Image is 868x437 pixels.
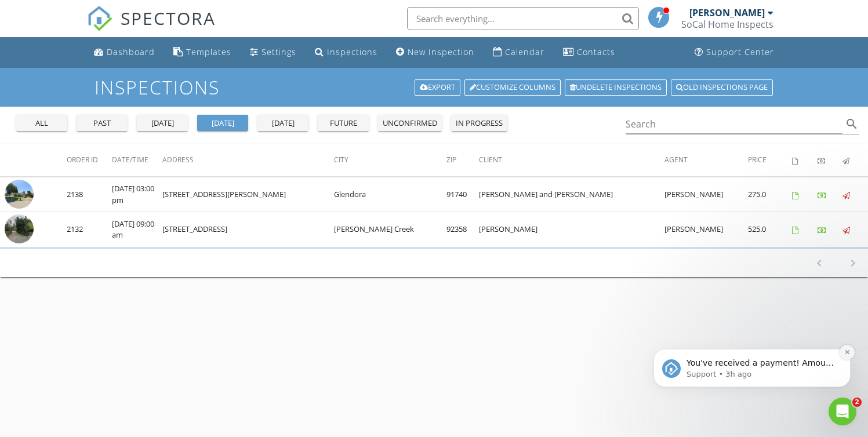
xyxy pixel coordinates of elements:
[89,42,159,63] a: Dashboard
[262,46,296,57] div: Settings
[479,212,665,247] td: [PERSON_NAME]
[257,115,308,131] button: [DATE]
[446,155,456,165] span: Zip
[112,212,162,247] td: [DATE] 09:00 am
[50,93,200,104] p: Message from Support, sent 3h ago
[681,19,773,30] div: SoCal Home Inspects
[327,46,377,57] div: Inspections
[664,144,747,176] th: Agent: Not sorted.
[792,144,818,176] th: Agreements signed: Not sorted.
[408,46,474,57] div: New Inspection
[112,144,162,176] th: Date/Time: Not sorted.
[577,46,615,57] div: Contacts
[162,155,194,165] span: Address
[748,212,792,247] td: 525.0
[310,42,382,63] a: Inspections
[81,118,123,129] div: past
[689,7,765,19] div: [PERSON_NAME]
[67,155,98,165] span: Order ID
[706,46,774,57] div: Support Center
[565,79,667,96] a: Undelete inspections
[464,79,561,96] a: Customize Columns
[334,155,348,165] span: City
[391,42,479,63] a: New Inspection
[202,118,244,129] div: [DATE]
[456,118,503,129] div: in progress
[322,118,364,129] div: future
[107,46,155,57] div: Dashboard
[162,212,334,247] td: [STREET_ADDRESS]
[95,77,774,97] h1: Inspections
[169,42,236,63] a: Templates
[415,79,460,96] a: Export
[141,118,183,129] div: [DATE]
[162,144,334,176] th: Address: Not sorted.
[50,82,200,93] p: You've received a payment! Amount $525.00 Fee $0.00 Net $525.00 Transaction # Z4I9WEdawhJ0gS8q8o3...
[446,144,479,176] th: Zip: Not sorted.
[245,42,301,63] a: Settings
[67,212,112,247] td: 2132
[664,212,747,247] td: [PERSON_NAME]
[26,83,45,102] img: Profile image for Support
[5,214,34,243] img: streetview
[446,177,479,212] td: 91740
[112,155,148,165] span: Date/Time
[162,177,334,212] td: [STREET_ADDRESS][PERSON_NAME]
[558,42,620,63] a: Contacts
[664,177,747,212] td: [PERSON_NAME]
[197,115,248,131] button: [DATE]
[479,177,665,212] td: [PERSON_NAME] and [PERSON_NAME]
[671,79,773,96] a: Old inspections page
[446,212,479,247] td: 92358
[845,117,859,131] i: search
[818,144,843,176] th: Paid: Not sorted.
[137,115,188,131] button: [DATE]
[5,180,34,209] img: streetview
[378,115,442,131] button: unconfirmed
[451,115,507,131] button: in progress
[87,6,112,31] img: The Best Home Inspection Software - Spectora
[852,398,862,407] span: 2
[505,46,544,57] div: Calendar
[626,115,843,134] input: Search
[829,398,856,425] iframe: Intercom live chat
[16,115,67,131] button: all
[479,144,665,176] th: Client: Not sorted.
[77,115,128,131] button: past
[17,73,215,111] div: message notification from Support, 3h ago. You've received a payment! Amount $525.00 Fee $0.00 Ne...
[186,46,231,57] div: Templates
[204,69,219,84] button: Dismiss notification
[664,155,688,165] span: Agent
[748,144,792,176] th: Price: Not sorted.
[112,177,162,212] td: [DATE] 03:00 pm
[21,118,63,129] div: all
[334,212,446,247] td: [PERSON_NAME] Creek
[407,7,639,30] input: Search everything...
[67,144,112,176] th: Order ID: Not sorted.
[690,42,779,63] a: Support Center
[636,276,868,406] iframe: Intercom notifications message
[121,6,216,30] span: SPECTORA
[748,177,792,212] td: 275.0
[334,177,446,212] td: Glendora
[67,177,112,212] td: 2138
[748,155,767,165] span: Price
[334,144,446,176] th: City: Not sorted.
[318,115,369,131] button: future
[87,16,216,40] a: SPECTORA
[842,144,868,176] th: Published: Not sorted.
[479,155,502,165] span: Client
[488,42,549,63] a: Calendar
[262,118,304,129] div: [DATE]
[383,118,437,129] div: unconfirmed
